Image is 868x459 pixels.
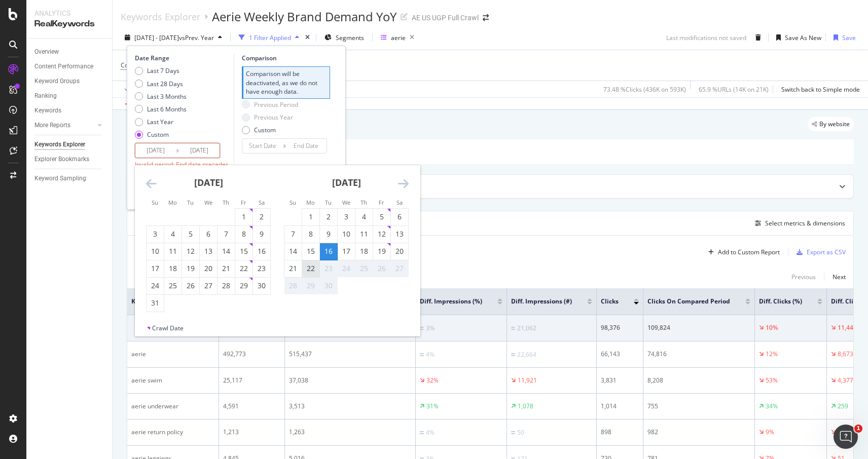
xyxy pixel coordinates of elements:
div: Last 28 Days [135,80,187,88]
div: 19 [182,263,199,274]
td: Selected as start date. Tuesday, September 16, 2025 [320,243,338,260]
div: 16 [253,246,270,256]
div: 73.48 % Clicks ( 436K on 593K ) [603,85,686,94]
div: Last 28 Days [147,80,183,88]
td: Choose Friday, August 1, 2025 as your check-out date. It’s available. [235,208,253,225]
td: Choose Friday, August 29, 2025 as your check-out date. It’s available. [235,277,253,294]
div: Keywords Explorer [34,139,85,150]
small: Th [223,199,229,206]
div: 14 [284,246,302,256]
div: Export as CSV [807,248,846,256]
div: 13 [391,229,408,239]
span: Keyword [131,297,194,306]
td: Choose Saturday, August 9, 2025 as your check-out date. It’s available. [253,225,271,243]
div: More Reports [34,120,70,131]
div: Crawl Date [152,324,184,332]
td: Choose Wednesday, August 20, 2025 as your check-out date. It’s available. [200,260,218,277]
div: aerie underwear [131,402,214,411]
div: 34% [766,402,778,411]
div: 3 [147,229,164,239]
td: Choose Sunday, August 17, 2025 as your check-out date. It’s available. [147,260,164,277]
div: aerie [131,350,214,359]
div: 50 [517,428,524,437]
td: Choose Monday, September 22, 2025 as your check-out date. It’s available. [302,260,320,277]
td: Not available. Thursday, September 25, 2025 [355,260,373,277]
div: 5 [373,212,390,222]
div: 29 [235,281,252,291]
div: 1 [302,212,319,222]
td: Choose Thursday, August 28, 2025 as your check-out date. It’s available. [218,277,235,294]
img: Equal [420,353,424,356]
span: Diff. Clicks (%) [759,297,802,306]
small: We [204,199,212,206]
div: Explorer Bookmarks [34,154,89,165]
button: Add to Custom Report [704,244,780,260]
div: 4,591 [223,402,280,411]
div: Keywords [34,105,61,116]
td: Choose Friday, August 8, 2025 as your check-out date. It’s available. [235,225,253,243]
div: 11 [164,246,182,256]
div: Last Year [135,118,187,126]
small: Su [290,199,296,206]
td: Choose Friday, September 12, 2025 as your check-out date. It’s available. [373,225,391,243]
div: Last 6 Months [135,105,187,113]
td: Not available. Sunday, September 28, 2025 [284,277,302,294]
td: Choose Thursday, August 7, 2025 as your check-out date. It’s available. [218,225,235,243]
strong: [DATE] [194,176,223,188]
button: 1 Filter Applied [235,29,303,46]
small: Fr [379,199,384,206]
a: More Reports [34,120,95,131]
div: 2 [253,212,270,222]
div: 17 [338,246,355,256]
div: 4% [426,350,435,359]
button: aerie [377,29,418,46]
td: Choose Wednesday, September 10, 2025 as your check-out date. It’s available. [338,225,355,243]
div: Comparison will be deactivated, as we do not have enough data. [242,66,330,98]
div: Previous Period [242,100,298,109]
td: Choose Saturday, September 6, 2025 as your check-out date. It’s available. [391,208,409,225]
td: Choose Saturday, August 16, 2025 as your check-out date. It’s available. [253,243,271,260]
div: 19 [373,246,390,256]
td: Choose Wednesday, August 27, 2025 as your check-out date. It’s available. [200,277,218,294]
div: 28 [218,281,235,291]
td: Choose Monday, September 15, 2025 as your check-out date. It’s available. [302,243,320,260]
td: Choose Wednesday, September 17, 2025 as your check-out date. It’s available. [338,243,355,260]
td: Choose Thursday, August 14, 2025 as your check-out date. It’s available. [218,243,235,260]
div: 3% [426,324,435,333]
div: Comparison [242,54,330,62]
div: aerie [391,33,406,42]
div: Previous Year [254,113,293,122]
td: Choose Tuesday, August 12, 2025 as your check-out date. It’s available. [182,243,200,260]
div: 898 [601,428,639,437]
small: Sa [259,199,265,206]
div: 20 [391,246,408,256]
td: Not available. Monday, September 29, 2025 [302,277,320,294]
div: 3 [338,212,355,222]
div: 515,437 [289,350,411,359]
iframe: Intercom live chat [834,425,858,449]
div: 12% [766,350,778,359]
td: Choose Saturday, September 13, 2025 as your check-out date. It’s available. [391,225,409,243]
div: 12 [373,229,390,239]
div: 30 [320,281,337,291]
td: Not available. Tuesday, September 30, 2025 [320,277,338,294]
div: 27 [391,263,408,274]
div: 23 [253,263,270,274]
td: Choose Thursday, August 21, 2025 as your check-out date. It’s available. [218,260,235,277]
td: Choose Sunday, August 24, 2025 as your check-out date. It’s available. [147,277,164,294]
div: 21,062 [517,324,536,333]
div: 24 [338,263,355,274]
input: Start Date [242,139,283,153]
div: Move backward to switch to the previous month. [146,177,157,190]
div: 8 [302,229,319,239]
td: Choose Sunday, September 7, 2025 as your check-out date. It’s available. [284,225,302,243]
td: Choose Wednesday, August 6, 2025 as your check-out date. It’s available. [200,225,218,243]
div: 32% [426,376,439,385]
small: Sa [396,199,403,206]
span: [DATE] - [DATE] [134,33,179,42]
div: 27 [200,281,217,291]
div: 74,816 [647,350,750,359]
a: Keywords [34,105,105,116]
div: RealKeywords [34,18,104,30]
img: Equal [511,431,515,434]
